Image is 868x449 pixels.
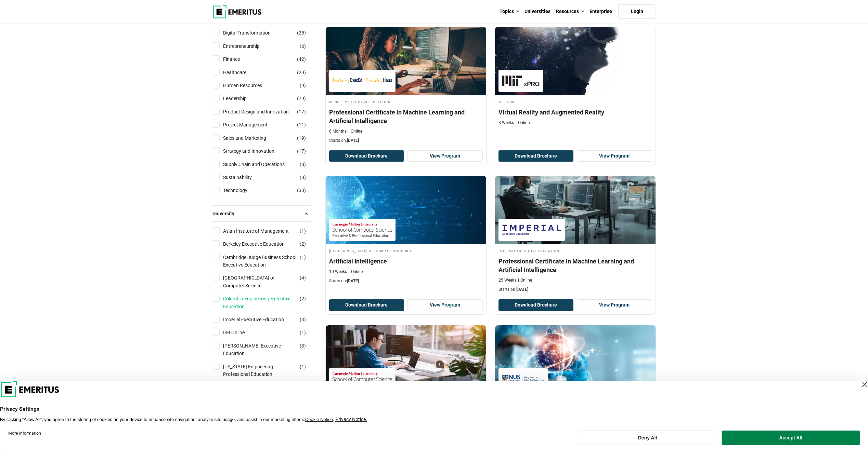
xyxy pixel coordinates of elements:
[297,134,306,142] span: ( )
[347,138,359,143] span: [DATE]
[297,187,306,194] span: ( )
[299,30,304,36] span: 25
[299,96,304,101] span: 79
[495,325,656,437] a: AI and Machine Learning Course by NUS Yong Loo Lin School of Medicine - September 30, 2025 NUS Yo...
[297,29,306,37] span: ( )
[223,108,302,115] a: Product Design and Innovation
[301,330,304,335] span: 1
[300,363,306,370] span: ( )
[329,299,404,311] button: Download Brochure
[495,176,656,296] a: AI and Machine Learning Course by Imperial Executive Education - October 16, 2025 Imperial Execut...
[498,299,574,311] button: Download Brochure
[301,175,304,180] span: 8
[300,42,306,50] span: ( )
[407,150,483,162] a: View Program
[223,82,276,89] a: Human Resources
[498,108,652,117] h4: Virtual Reality and Augmented Reality
[223,316,298,323] a: Imperial Executive Education
[297,95,306,102] span: ( )
[223,134,280,142] a: Sales and Marketing
[347,278,359,283] span: [DATE]
[300,316,306,323] span: ( )
[223,42,273,50] a: Entrepreneurship
[326,325,486,437] a: AI and Machine Learning Course by Carnegie Mellon University School of Computer Science - October...
[301,255,304,260] span: 1
[329,138,483,144] p: Starts on:
[297,69,306,76] span: ( )
[223,254,310,269] a: Cambridge Judge Business School Executive Education
[300,227,306,235] span: ( )
[299,188,304,193] span: 30
[498,120,514,126] p: 8 Weeks
[326,27,486,147] a: AI and Machine Learning Course by Berkeley Executive Education - November 6, 2025 Berkeley Execut...
[223,147,288,155] a: Strategy and Innovation
[348,128,362,134] p: Online
[223,161,298,168] a: Supply Chain and Operations
[212,210,240,217] span: University
[349,269,363,275] p: Online
[329,99,483,105] h4: Berkeley Executive Education
[498,150,574,162] button: Download Brochure
[223,121,281,128] a: Project Management
[498,257,652,274] h4: Professional Certificate in Machine Learning and Artificial Intelligence
[326,325,486,394] img: Programming with Python | Online AI and Machine Learning Course
[300,342,306,350] span: ( )
[495,176,656,244] img: Professional Certificate in Machine Learning and Artificial Intelligence | Online AI and Machine ...
[495,27,656,95] img: Virtual Reality and Augmented Reality | Online AI and Machine Learning Course
[301,275,304,281] span: 4
[516,120,530,126] p: Online
[498,277,516,283] p: 25 Weeks
[329,150,404,162] button: Download Brochure
[297,108,306,115] span: ( )
[223,329,258,336] a: ISB Online
[300,174,306,181] span: ( )
[407,299,483,311] a: View Program
[329,248,483,254] h4: [GEOGRAPHIC_DATA] of Computer Science
[299,122,304,127] span: 11
[329,128,347,134] p: 6 Months
[495,325,656,394] img: AI for Healthcare | Online AI and Machine Learning Course
[300,161,306,168] span: ( )
[300,254,306,261] span: ( )
[502,222,561,237] img: Imperial Executive Education
[329,269,347,275] p: 10 Weeks
[577,150,652,162] a: View Program
[300,274,306,282] span: ( )
[498,248,652,254] h4: Imperial Executive Education
[223,69,260,76] a: Healthcare
[333,73,392,89] img: Berkeley Executive Education
[301,343,304,349] span: 3
[326,27,486,95] img: Professional Certificate in Machine Learning and Artificial Intelligence | Online AI and Machine ...
[333,222,392,237] img: Carnegie Mellon University School of Computer Science
[223,342,310,357] a: [PERSON_NAME] Executive Education
[577,299,652,311] a: View Program
[301,364,304,369] span: 1
[300,295,306,302] span: ( )
[495,27,656,129] a: AI and Machine Learning Course by MIT xPRO - MIT xPRO MIT xPRO Virtual Reality and Augmented Real...
[301,296,304,301] span: 2
[223,55,254,63] a: Finance
[618,4,656,19] a: Login
[223,95,260,102] a: Leadership
[326,176,486,244] img: Artificial Intelligence | Online AI and Machine Learning Course
[518,277,532,283] p: Online
[326,176,486,287] a: AI and Machine Learning Course by Carnegie Mellon University School of Computer Science - March 1...
[502,73,540,89] img: MIT xPRO
[301,228,304,234] span: 1
[502,371,544,387] img: NUS Yong Loo Lin School of Medicine
[297,147,306,155] span: ( )
[223,29,284,37] a: Digital Transformation
[301,43,304,49] span: 6
[516,287,528,292] span: [DATE]
[329,108,483,125] h4: Professional Certificate in Machine Learning and Artificial Intelligence
[223,187,261,194] a: Technology
[329,257,483,266] h4: Artificial Intelligence
[212,208,311,219] button: University
[299,70,304,75] span: 29
[300,329,306,336] span: ( )
[300,82,306,89] span: ( )
[223,363,310,378] a: [US_STATE] Engineering Professional Education
[498,287,652,292] p: Starts on:
[297,55,306,63] span: ( )
[498,99,652,105] h4: MIT xPRO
